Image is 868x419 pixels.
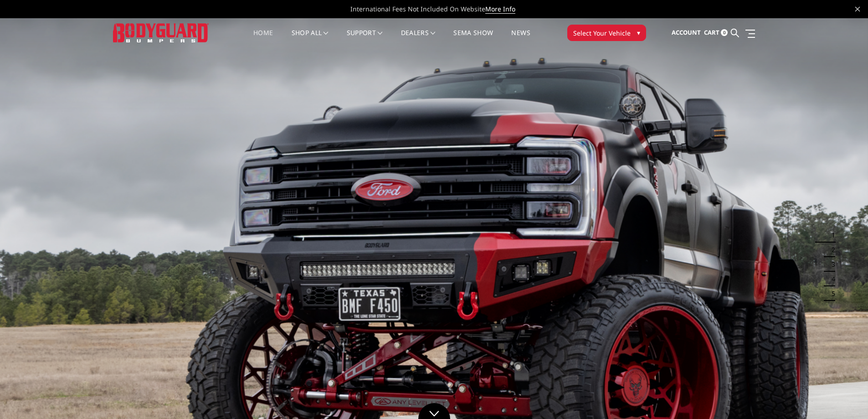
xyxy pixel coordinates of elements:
[453,30,493,47] a: SEMA Show
[826,272,835,286] button: 4 of 5
[113,23,209,42] img: BODYGUARD BUMPERS
[672,28,701,36] span: Account
[418,403,450,419] a: Click to Down
[826,286,835,301] button: 5 of 5
[704,28,719,36] span: Cart
[672,21,701,45] a: Account
[573,28,631,38] span: Select Your Vehicle
[567,25,646,41] button: Select Your Vehicle
[704,21,728,45] a: Cart 0
[826,243,835,257] button: 2 of 5
[721,29,728,36] span: 0
[253,30,273,47] a: Home
[485,5,515,14] a: More Info
[347,30,383,47] a: Support
[511,30,530,47] a: News
[822,375,868,419] iframe: Chat Widget
[637,28,640,37] span: ▾
[826,228,835,243] button: 1 of 5
[292,30,329,47] a: shop all
[401,30,436,47] a: Dealers
[826,257,835,272] button: 3 of 5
